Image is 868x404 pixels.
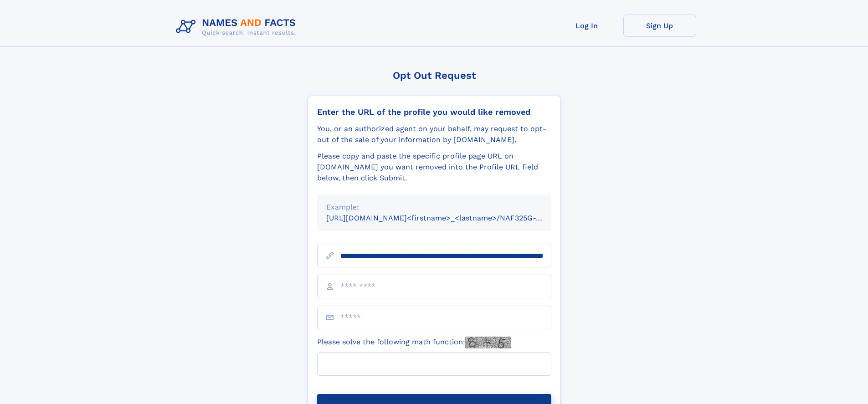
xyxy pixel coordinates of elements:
[326,214,569,222] small: [URL][DOMAIN_NAME]<firstname>_<lastname>/NAF325G-xxxxxxxx
[550,15,623,37] a: Log In
[317,337,511,348] label: Please solve the following math function:
[172,15,303,39] img: Logo Names and Facts
[317,107,551,117] div: Enter the URL of the profile you would like removed
[623,15,696,37] a: Sign Up
[326,202,542,213] div: Example:
[308,70,561,81] div: Opt Out Request
[317,123,551,145] div: You, or an authorized agent on your behalf, may request to opt-out of the sale of your informatio...
[317,151,551,184] div: Please copy and paste the specific profile page URL on [DOMAIN_NAME] you want removed into the Pr...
